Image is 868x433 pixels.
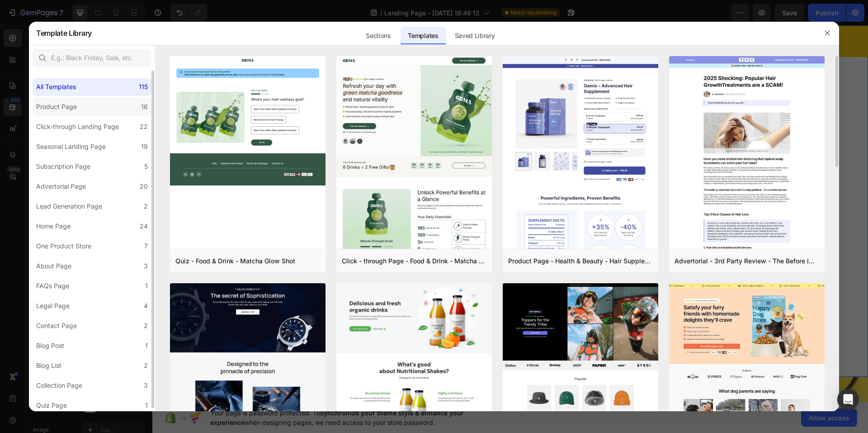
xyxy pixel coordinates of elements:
button: GRAB THE DEAL [255,275,461,302]
div: 115 [139,81,148,92]
p: Additional Features [418,80,560,94]
div: Saved Library [448,27,502,45]
div: 19 [141,141,148,152]
p: mins [157,17,172,30]
div: Quiz Page [36,400,67,411]
div: 15 [393,232,409,246]
p: in accordance with European standards. [418,32,571,45]
div: Sections [359,27,398,45]
img: quiz-1.png [170,56,325,186]
div: 22 [140,121,148,132]
div: Click - through Page - Food & Drink - Matcha Glow Shot [342,256,486,266]
div: FAQs Page [36,281,69,291]
p: days [94,17,109,30]
div: 35 [157,5,172,19]
div: 16 [187,5,202,19]
div: Click-through Landing Page [36,121,119,132]
div: 20 [140,181,148,192]
div: Quiz - Food & Drink - Matcha Glow Shot [175,256,295,266]
p: calendar and thermometer. [418,112,560,125]
div: 24 [140,221,148,232]
div: Collection Page [36,380,82,391]
div: Legal Page [36,300,70,311]
div: 7 [144,241,148,252]
div: 3 [144,261,148,271]
div: Home Page [36,221,71,232]
p: secs [187,17,202,30]
input: E.g.: Black Friday, Sale, etc. [33,49,151,67]
img: Alt Image [325,168,354,197]
div: Open Intercom Messenger [837,389,859,410]
div: Lead Generation Page [36,201,102,212]
p: and at no extra cost. [368,192,521,205]
div: Product Page [36,101,77,112]
div: Blog List [36,360,61,371]
div: One Product Store [36,241,91,252]
div: Contact Page [36,320,77,331]
p: Up to 50% Off Back to School Collection - Don't miss out! [278,9,628,23]
p: hours [124,17,142,30]
p: One to one replacement warranty for two years, [368,179,521,192]
div: 2 [144,360,148,371]
p: More than just a lamp - it’s your alarm clock, [418,99,560,112]
div: Advertorial - 3rd Party Review - The Before Image - Hair Supplement [675,256,819,266]
p: Secs [393,244,409,257]
div: 1 [145,340,148,351]
div: All Templates [36,81,76,92]
p: Guaranteed safe checkout [316,306,407,314]
div: About Page [36,261,71,271]
img: Alt Image [374,88,403,117]
div: Seasonal Landing Page [36,141,106,152]
p: Mins [363,244,378,257]
div: Subscription Page [36,161,90,172]
div: 00 [307,232,323,246]
div: 3 [144,380,148,391]
div: 16 [141,101,148,112]
p: Extended Warranty [368,160,521,174]
div: 15 [124,5,142,19]
div: 5 [144,161,148,172]
h2: Template Library [36,21,92,45]
div: Advertorial Page [36,181,86,192]
div: 1 [145,281,148,291]
div: Blog Post [36,340,64,351]
div: 2 [144,201,148,212]
div: Templates [401,27,445,45]
div: 15 [338,232,349,246]
div: 4 [144,300,148,311]
div: 00 [94,5,109,19]
div: 2 [144,320,148,331]
div: Product Page - Health & Beauty - Hair Supplement [508,256,653,266]
p: Days [307,244,323,257]
p: Hrs [338,244,349,257]
div: 1 [145,400,148,411]
div: 35 [363,232,378,246]
div: GRAB THE DEAL [313,280,402,296]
